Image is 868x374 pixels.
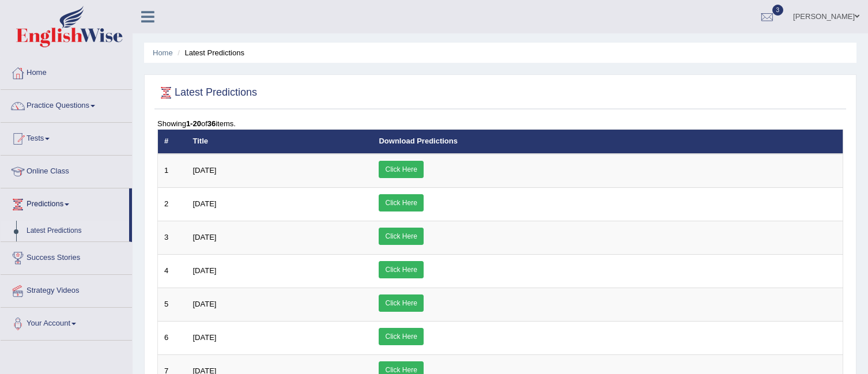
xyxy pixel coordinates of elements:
td: 3 [158,221,187,254]
td: 6 [158,321,187,354]
span: [DATE] [193,333,217,342]
span: [DATE] [193,300,217,308]
th: Download Predictions [372,130,843,154]
a: Your Account [1,308,132,337]
a: Click Here [379,161,423,178]
th: # [158,130,187,154]
b: 36 [207,119,216,128]
a: Click Here [379,228,423,245]
a: Click Here [379,194,423,211]
a: Home [153,48,173,57]
a: Online Class [1,156,132,184]
b: 1-20 [186,119,201,128]
td: 2 [158,187,187,221]
span: [DATE] [193,199,217,208]
th: Title [187,130,373,154]
span: [DATE] [193,166,217,175]
a: Strategy Videos [1,275,132,304]
a: Click Here [379,328,423,345]
td: 4 [158,254,187,288]
span: 3 [772,5,784,16]
span: [DATE] [193,233,217,241]
div: Showing of items. [157,118,843,129]
td: 1 [158,154,187,188]
a: Tests [1,123,132,152]
a: Success Stories [1,242,132,271]
h2: Latest Predictions [157,84,257,101]
td: 5 [158,288,187,321]
a: Predictions [1,188,129,217]
a: Click Here [379,261,423,278]
span: [DATE] [193,266,217,275]
li: Latest Predictions [175,47,244,58]
a: Click Here [379,294,423,312]
a: Latest Predictions [21,221,129,241]
a: Home [1,57,132,86]
a: Practice Questions [1,90,132,119]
